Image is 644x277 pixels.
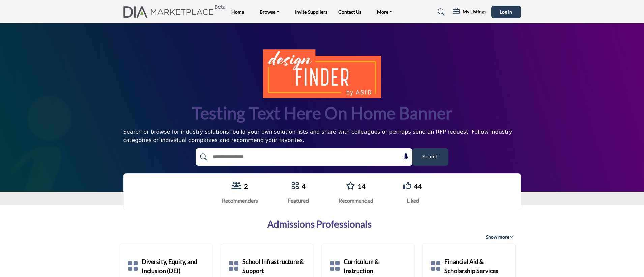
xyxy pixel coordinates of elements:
a: Contact Us [338,9,361,15]
h6: Beta [215,4,226,10]
a: Browse [255,7,284,17]
button: Log In [491,6,521,18]
i: Go to Liked [403,182,411,190]
div: Featured [288,196,309,205]
img: image [263,49,381,98]
a: 44 [414,182,422,190]
a: Home [231,9,244,15]
a: 2 [244,182,248,190]
span: Log In [500,9,512,15]
h1: Testing text here on home banner [192,102,452,124]
div: Liked [403,196,422,205]
div: Recommenders [222,196,258,205]
a: Go to Recommended [346,182,355,191]
a: More [372,7,397,17]
a: Admissions Professionals [267,219,372,230]
a: 14 [358,182,366,190]
button: Search [412,148,448,166]
img: Site Logo [123,6,217,18]
div: Search or browse for industry solutions; build your own solution lists and share with colleagues ... [123,128,521,144]
a: Invite Suppliers [295,9,327,15]
div: My Listings [453,8,486,16]
h5: My Listings [463,9,486,15]
a: 4 [302,182,306,190]
a: Search [431,7,449,18]
span: Show more [486,234,514,240]
a: Go to Featured [291,182,299,191]
a: Beta [123,6,217,18]
a: View Recommenders [231,182,241,191]
span: Search [422,153,438,160]
div: Recommended [339,196,373,205]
